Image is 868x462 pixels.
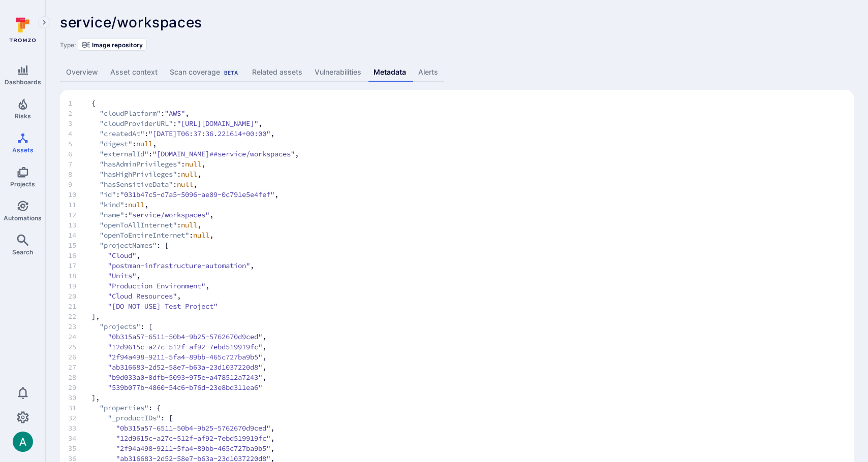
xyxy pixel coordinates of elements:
span: 7 [68,159,91,169]
span: : [ [161,413,173,423]
span: 34 [68,433,91,443]
span: { [91,98,96,108]
span: 32 [68,413,91,423]
span: "cloudPlatform" [100,108,161,118]
span: 20 [68,291,91,301]
span: , [250,260,254,271]
span: 3 [68,118,91,128]
span: , [177,291,181,301]
span: 15 [68,240,91,250]
span: : [124,210,128,220]
span: , [270,433,274,443]
span: 29 [68,382,91,392]
span: "[DATE]T06:37:36.221614+00:00" [148,128,270,139]
span: , [193,179,197,189]
span: 13 [68,220,91,230]
span: 11 [68,200,91,210]
span: , [262,372,266,382]
img: ACg8ocLSa5mPYBaXNx3eFu_EmspyJX0laNWN7cXOFirfQ7srZveEpg=s96-c [13,432,33,452]
span: "Cloud Resources" [108,291,177,301]
span: "createdAt" [100,128,144,139]
span: "[URL][DOMAIN_NAME]" [177,118,258,128]
span: "ab316683-2d52-58e7-b63a-23d1037220d8" [108,362,262,372]
span: 22 [68,311,91,321]
span: "digest" [100,139,132,149]
span: "12d9615c-a27c-512f-af92-7ebd519919fc" [108,342,262,352]
span: 24 [68,332,91,342]
span: 35 [68,443,91,453]
span: , [144,200,148,210]
span: "2f94a498-9211-5fa4-89bb-465c727ba9b5" [108,352,262,362]
span: , [136,250,140,260]
span: , [270,423,274,433]
span: null [193,230,209,240]
span: , [197,220,201,230]
span: "0b315a57-6511-50b4-9b25-5762670d9ced" [108,332,262,342]
span: "postman-infrastructure-automation" [108,260,250,271]
span: , [258,118,262,128]
div: Arjan Dehar [13,432,33,452]
span: "hasAdminPrivileges" [100,159,181,169]
span: Assets [12,146,34,154]
span: : [116,189,120,200]
div: Scan coverage [170,67,240,77]
span: : [177,220,181,230]
span: , [270,128,274,139]
i: Expand navigation menu [41,18,48,27]
span: 5 [68,139,91,149]
span: "_productIDs" [108,413,161,423]
span: "kind" [100,200,124,210]
span: 33 [68,423,91,433]
span: "0b315a57-6511-50b4-9b25-5762670d9ced" [116,423,270,433]
span: 14 [68,230,91,240]
span: null [177,179,193,189]
span: 17 [68,260,91,271]
span: ], [68,392,846,403]
span: service/workspaces [60,14,202,31]
span: Dashboards [5,78,41,86]
span: 10 [68,189,91,200]
span: "031b47c5-d7a5-5096-ae09-0c791e5e4fef" [120,189,274,200]
span: "AWS" [165,108,185,118]
a: Alerts [412,63,444,82]
span: , [201,159,205,169]
span: "hasSensitiveData" [100,179,173,189]
span: 27 [68,362,91,372]
span: , [262,352,266,362]
a: Vulnerabilities [308,63,367,82]
span: , [136,271,140,281]
div: Beta [222,69,240,77]
span: "[DOMAIN_NAME]##service/workspaces" [152,149,295,159]
span: ], [68,311,846,321]
span: 28 [68,372,91,382]
a: Metadata [367,63,412,82]
button: Expand navigation menu [38,16,50,28]
a: Asset context [104,63,164,82]
span: Projects [10,180,35,188]
span: , [262,362,266,372]
span: , [274,189,278,200]
span: 8 [68,169,91,179]
a: Related assets [246,63,308,82]
span: null [181,169,197,179]
span: 6 [68,149,91,159]
span: "projects" [100,321,140,332]
span: : [189,230,193,240]
span: 31 [68,403,91,413]
span: : [173,118,177,128]
span: 16 [68,250,91,260]
span: "properties" [100,403,148,413]
span: 4 [68,128,91,139]
span: "cloudProviderURL" [100,118,173,128]
span: 1 [68,98,91,108]
span: 18 [68,271,91,281]
span: Type: [60,41,76,49]
span: : { [148,403,161,413]
span: 25 [68,342,91,352]
span: 2 [68,108,91,118]
div: Asset tabs [60,63,854,82]
span: : [ [140,321,152,332]
span: Image repository [92,41,143,49]
span: "b9d033a0-0dfb-5093-975e-a478512a7243" [108,372,262,382]
span: "hasHighPrivileges" [100,169,177,179]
